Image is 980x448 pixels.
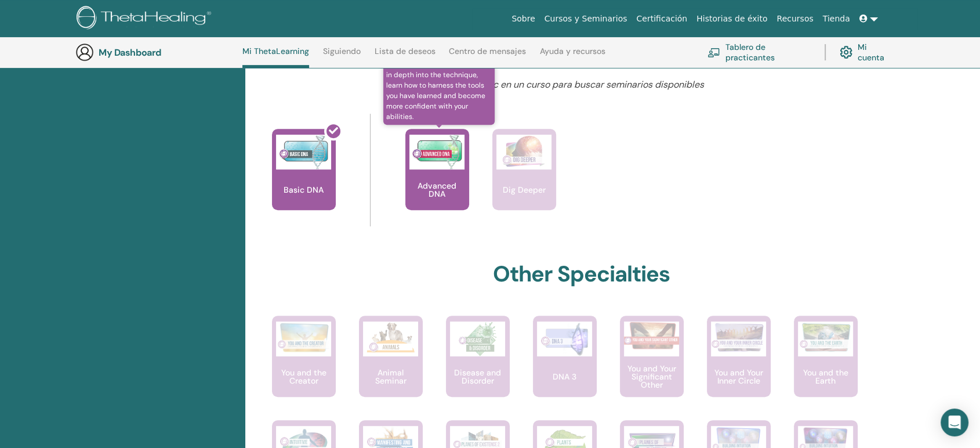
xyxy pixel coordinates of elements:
a: Ayuda y recursos [540,46,605,65]
img: You and Your Significant Other [624,321,679,350]
a: Dig Deeper Dig Deeper [492,129,556,233]
div: Open Intercom Messenger [941,409,968,436]
img: Advanced DNA [409,135,464,169]
img: chalkboard-teacher.svg [707,48,720,57]
a: Cursos y Seminarios [540,8,632,30]
a: You and Your Inner Circle You and Your Inner Circle [707,316,771,420]
img: cog.svg [840,43,852,62]
img: Dig Deeper [496,135,551,169]
a: Tienda [818,8,855,30]
a: Disease and Disorder Disease and Disorder [446,316,510,420]
img: DNA 3 [537,321,592,356]
p: You and Your Inner Circle [707,368,771,385]
img: You and the Creator [276,321,331,353]
p: You and the Earth [794,368,858,385]
a: Historias de éxito [692,8,772,30]
p: Animal Seminar [359,368,423,385]
p: Advanced DNA [405,182,469,198]
img: Basic DNA [276,135,331,169]
a: is the seminar to take after completing Basic DNA. Go more in depth into the technique, learn how... [405,129,469,233]
a: Animal Seminar Animal Seminar [359,316,423,420]
h3: My Dashboard [99,47,215,58]
img: logo.png [77,6,215,32]
a: DNA 3 DNA 3 [533,316,597,420]
a: Siguiendo [323,46,361,65]
p: DNA 3 [548,373,581,381]
img: Disease and Disorder [450,321,505,356]
a: You and the Creator You and the Creator [272,316,336,420]
a: Sobre [507,8,539,30]
a: Basic DNA Basic DNA [272,129,336,233]
a: Centro de mensajes [449,46,526,65]
a: Mi cuenta [840,39,893,65]
p: Haga clic en un curso para buscar seminarios disponibles [320,78,843,92]
a: Mi ThetaLearning [242,46,309,68]
p: You and the Creator [272,368,336,385]
a: You and Your Significant Other You and Your Significant Other [620,316,684,420]
span: is the seminar to take after completing Basic DNA. Go more in depth into the technique, learn how... [383,46,495,125]
a: Lista de deseos [375,46,435,65]
img: You and Your Inner Circle [711,321,766,353]
a: You and the Earth You and the Earth [794,316,858,420]
p: You and Your Significant Other [620,364,684,389]
a: Certificación [631,8,692,30]
p: Disease and Disorder [446,368,510,385]
p: Dig Deeper [498,186,550,194]
a: Tablero de practicantes [707,39,811,65]
h2: Other Specialties [493,261,670,288]
a: Recursos [772,8,818,30]
img: You and the Earth [798,321,853,353]
img: Animal Seminar [363,321,418,356]
img: generic-user-icon.jpg [75,43,94,62]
